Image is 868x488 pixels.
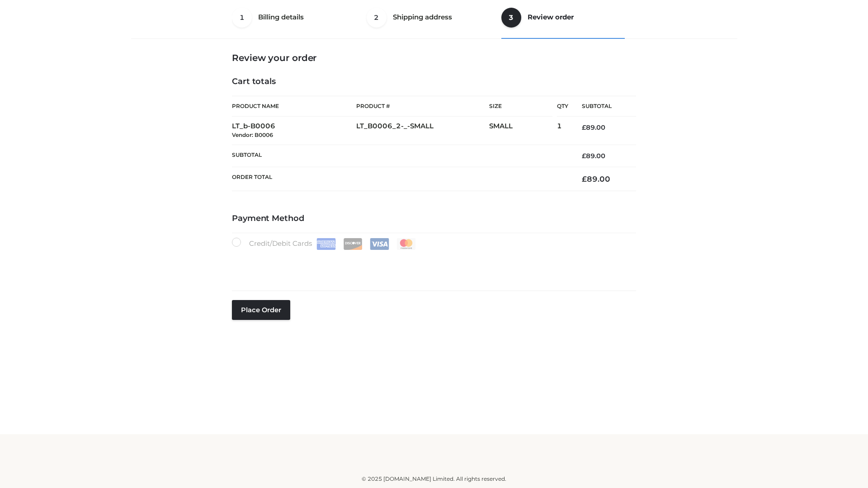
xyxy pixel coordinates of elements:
label: Credit/Debit Cards [232,238,417,250]
img: Visa [370,238,389,250]
th: Order Total [232,167,568,191]
span: £ [582,174,587,183]
div: © 2025 [DOMAIN_NAME] Limited. All rights reserved. [134,474,734,483]
bdi: 89.00 [582,152,605,160]
td: 1 [557,117,568,145]
img: Amex [316,238,336,250]
h3: Review your order [232,52,636,63]
th: Subtotal [232,145,568,167]
th: Product # [356,96,489,117]
span: £ [582,152,586,160]
th: Subtotal [568,96,636,117]
iframe: Secure payment input frame [230,248,634,281]
button: Place order [232,300,290,320]
th: Size [489,96,552,117]
bdi: 89.00 [582,123,605,131]
img: Mastercard [396,238,416,250]
td: SMALL [489,117,557,145]
bdi: 89.00 [582,174,610,183]
img: Discover [343,238,363,250]
h4: Payment Method [232,214,636,224]
small: Vendor: B0006 [232,131,273,138]
td: LT_b-B0006 [232,117,356,145]
h4: Cart totals [232,77,636,87]
th: Product Name [232,96,356,117]
td: LT_B0006_2-_-SMALL [356,117,489,145]
th: Qty [557,96,568,117]
span: £ [582,123,586,131]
